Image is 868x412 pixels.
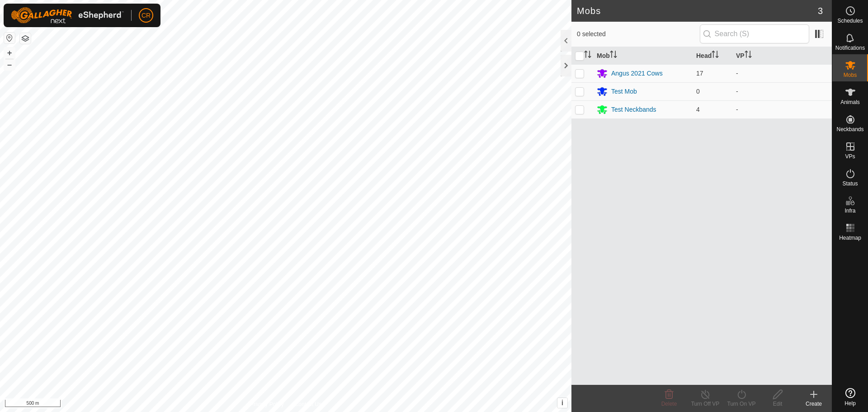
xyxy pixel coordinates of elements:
span: i [561,399,563,407]
span: 3 [818,4,823,18]
th: Mob [593,47,693,65]
div: Test Mob [611,87,637,96]
h2: Mobs [577,5,818,16]
button: i [557,398,567,408]
button: + [4,47,15,58]
span: VPs [845,154,855,159]
a: Contact Us [295,400,321,408]
div: Angus 2021 Cows [611,69,663,78]
button: Map Layers [20,33,31,44]
span: Notifications [835,45,865,51]
button: Reset Map [4,33,15,43]
span: Heatmap [839,235,861,241]
p-sorticon: Activate to sort [712,52,719,59]
span: Neckbands [836,127,863,132]
span: Infra [844,208,855,213]
span: Animals [840,99,860,105]
span: Delete [661,401,677,407]
th: Head [693,47,732,65]
span: CR [142,11,151,20]
div: Edit [759,400,796,408]
div: Test Neckbands [611,105,656,114]
p-sorticon: Activate to sort [745,52,752,59]
td: - [732,64,832,82]
p-sorticon: Activate to sort [584,52,591,59]
td: - [732,100,832,118]
span: 4 [696,106,700,113]
input: Search (S) [700,24,809,43]
div: Turn Off VP [687,400,723,408]
span: 0 [696,88,700,95]
span: Status [842,181,858,186]
th: VP [732,47,832,65]
td: - [732,82,832,100]
img: Gallagher Logo [11,7,124,24]
button: – [4,59,15,70]
span: Mobs [844,72,857,78]
p-sorticon: Activate to sort [610,52,617,59]
span: Help [844,401,856,406]
div: Create [796,400,832,408]
div: Turn On VP [723,400,759,408]
a: Privacy Policy [250,400,284,408]
span: 17 [696,70,703,77]
span: Schedules [837,18,863,24]
span: 0 selected [577,29,700,39]
a: Help [832,384,868,410]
